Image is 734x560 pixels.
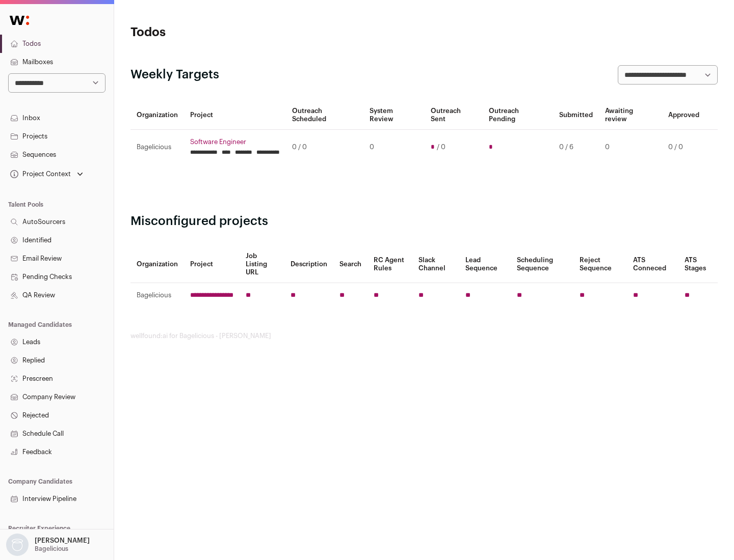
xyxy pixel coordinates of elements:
th: Outreach Pending [483,101,553,130]
td: Bagelicious [130,283,184,308]
th: Project [184,101,286,130]
th: Submitted [553,101,599,130]
td: 0 / 0 [662,130,705,165]
th: Search [333,246,368,283]
a: Software Engineer [190,138,280,146]
p: [PERSON_NAME] [35,537,90,545]
th: System Review [363,101,424,130]
div: Project Context [8,170,71,178]
th: Reject Sequence [573,246,627,283]
td: Bagelicious [130,130,184,165]
th: Outreach Scheduled [286,101,363,130]
th: Approved [662,101,705,130]
button: Open dropdown [4,534,92,556]
th: Organization [130,101,184,130]
th: ATS Conneced [627,246,678,283]
th: Lead Sequence [459,246,511,283]
td: 0 / 6 [553,130,599,165]
th: Awaiting review [599,101,662,130]
img: nopic.png [6,534,29,556]
th: Job Listing URL [240,246,284,283]
th: RC Agent Rules [368,246,412,283]
h2: Misconfigured projects [130,213,718,230]
th: Description [284,246,333,283]
td: 0 [599,130,662,165]
td: 0 [363,130,424,165]
th: Organization [130,246,184,283]
h1: Todos [130,24,326,41]
span: / 0 [437,143,445,151]
th: Slack Channel [412,246,459,283]
th: ATS Stages [678,246,718,283]
td: 0 / 0 [286,130,363,165]
button: Open dropdown [8,167,85,181]
img: Wellfound [4,10,35,31]
footer: wellfound:ai for Bagelicious - [PERSON_NAME] [130,332,718,340]
th: Outreach Sent [425,101,483,130]
p: Bagelicious [35,545,68,553]
th: Project [184,246,240,283]
h2: Weekly Targets [130,67,219,83]
th: Scheduling Sequence [511,246,573,283]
